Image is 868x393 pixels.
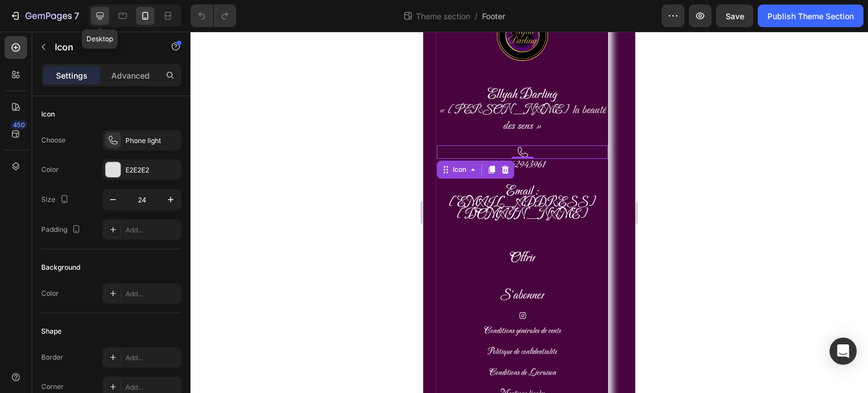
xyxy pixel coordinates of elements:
[423,32,635,393] iframe: Design area
[66,336,133,347] span: Conditions de Livraison
[111,70,150,81] p: Advanced
[41,165,59,175] div: Color
[86,218,112,235] span: Offrir
[726,11,744,21] span: Save
[41,135,66,145] div: Choose
[41,192,71,208] div: Size
[25,168,173,188] a: [EMAIL_ADDRESS][DOMAIN_NAME]
[190,5,236,27] div: Undo/Redo
[482,10,505,22] span: Footer
[41,326,62,336] div: Shape
[41,288,59,299] div: Color
[51,313,147,328] a: Politique de confidentialité
[73,205,126,235] a: Offrir
[125,289,179,299] div: Add...
[830,338,857,365] div: Open Intercom Messenger
[56,70,88,81] p: Settings
[16,71,183,101] span: « [PERSON_NAME] la beauté des sens »
[77,357,121,368] span: Mentions légales
[11,120,27,129] div: 450
[767,10,854,22] div: Publish Theme Section
[716,5,753,27] button: Save
[61,294,138,305] span: Conditions générales de vente
[64,54,134,71] span: Ellyah Darling
[5,5,84,27] button: 7
[125,136,179,146] div: Phone light
[63,355,135,370] a: Mentions légales
[41,262,80,273] div: Background
[41,382,64,392] div: Corner
[83,152,115,168] span: Email :
[758,5,863,27] button: Publish Theme Section
[63,242,135,272] a: S'abonner
[125,225,179,235] div: Add...
[41,222,83,237] div: Padding
[125,382,179,392] div: Add...
[64,315,134,326] span: Politique de confidentialité
[125,165,179,175] div: E2E2E2
[74,9,79,23] p: 7
[25,163,173,191] span: [EMAIL_ADDRESS][DOMAIN_NAME]
[55,40,151,54] p: Icon
[414,10,472,22] span: Theme section
[41,352,63,362] div: Border
[77,127,122,140] span: 0662943961
[125,353,179,363] div: Add...
[53,334,146,349] a: Conditions de Livraison
[41,109,55,119] div: Icon
[475,10,478,22] span: /
[77,256,121,272] span: S'abonner
[47,292,151,307] a: Conditions générales de vente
